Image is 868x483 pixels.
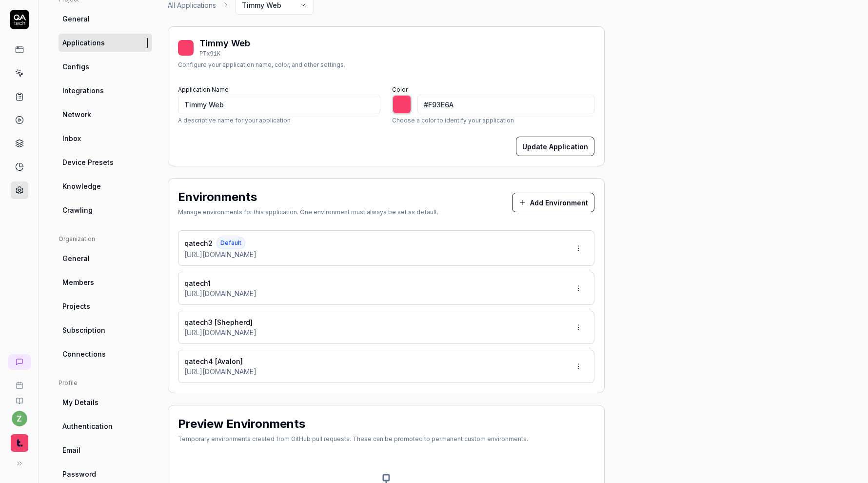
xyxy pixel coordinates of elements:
[62,133,81,143] span: Inbox
[178,86,229,93] label: Application Name
[62,14,90,24] span: General
[62,397,99,407] span: My Details
[516,137,594,156] button: Update Application
[184,288,256,299] span: [URL][DOMAIN_NAME]
[11,434,28,452] img: Timmy Logo
[62,61,89,72] span: Configs
[12,411,27,426] button: z
[217,237,245,249] span: Default
[184,356,243,366] span: qatech4 [Avalon]
[59,34,152,52] a: Applications
[62,157,114,167] span: Device Presets
[59,105,152,123] a: Network
[512,193,594,212] button: Add Environment
[62,205,93,215] span: Crawling
[62,109,91,120] span: Network
[62,445,80,455] span: Email
[59,153,152,171] a: Device Presets
[59,297,152,315] a: Projects
[417,95,594,114] input: #3B82F6
[62,469,96,479] span: Password
[178,415,305,433] h2: Preview Environments
[62,253,90,263] span: General
[62,277,94,287] span: Members
[184,249,256,260] span: [URL][DOMAIN_NAME]
[8,354,31,370] a: New conversation
[392,116,594,125] p: Choose a color to identify your application
[178,116,380,125] p: A descriptive name for your application
[199,50,250,59] div: PTx91K
[4,374,35,389] a: Book a call with us
[59,273,152,291] a: Members
[59,465,152,483] a: Password
[184,317,253,327] span: qatech3 [Shepherd]
[392,86,408,93] label: Color
[184,278,211,288] span: qatech1
[59,441,152,459] a: Email
[59,201,152,219] a: Crawling
[178,435,528,443] div: Temporary environments created from GitHub pull requests. These can be promoted to permanent cust...
[184,366,256,377] span: [URL][DOMAIN_NAME]
[199,37,250,50] div: Timmy Web
[59,58,152,76] a: Configs
[62,325,105,335] span: Subscription
[59,379,152,387] div: Profile
[62,181,101,191] span: Knowledge
[62,301,90,311] span: Projects
[62,421,113,431] span: Authentication
[59,81,152,100] a: Integrations
[59,177,152,195] a: Knowledge
[178,208,438,217] div: Manage environments for this application. One environment must always be set as default.
[59,129,152,147] a: Inbox
[59,345,152,363] a: Connections
[62,349,106,359] span: Connections
[178,95,380,114] input: My Application
[59,321,152,339] a: Subscription
[59,393,152,411] a: My Details
[184,327,256,338] span: [URL][DOMAIN_NAME]
[4,426,35,454] button: Timmy Logo
[59,417,152,435] a: Authentication
[59,249,152,267] a: General
[4,389,35,405] a: Documentation
[184,238,213,248] span: qatech2
[59,10,152,28] a: General
[62,38,105,48] span: Applications
[178,60,345,69] div: Configure your application name, color, and other settings.
[59,235,152,243] div: Organization
[62,85,104,96] span: Integrations
[178,188,257,206] h2: Environments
